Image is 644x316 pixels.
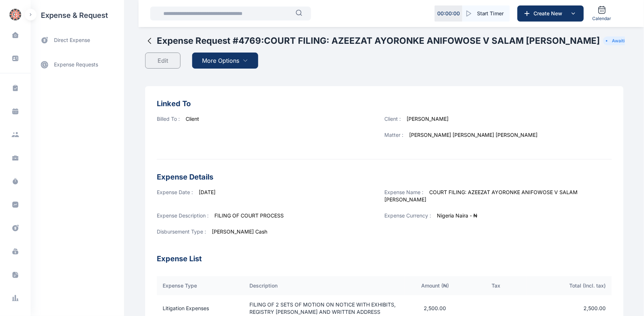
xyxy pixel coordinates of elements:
[407,116,449,122] span: [PERSON_NAME]
[54,36,90,44] span: direct expense
[31,56,124,73] a: expense requests
[477,10,504,17] span: Start Timer
[31,31,124,50] a: direct expense
[214,212,284,219] span: FILING OF COURT PROCESS
[145,53,181,69] button: Edit
[437,212,477,219] span: Nigeria Naira - ₦
[517,5,584,22] button: Create New
[384,116,401,122] span: Client :
[157,228,206,235] span: Disbursement Type :
[157,98,612,109] h3: Linked To
[157,212,209,219] span: Expense Description :
[384,189,578,203] span: COURT FILING: AZEEZAT AYORONKE ANIFOWOSE V SALAM [PERSON_NAME]
[466,276,527,295] th: Tax
[405,276,466,295] th: Amount ( ₦ )
[157,244,612,265] h3: Expense List
[157,189,193,195] span: Expense Date :
[384,212,431,219] span: Expense Currency :
[527,276,612,295] th: Total (Incl. tax)
[590,3,614,24] a: Calendar
[593,16,612,22] span: Calendar
[462,5,510,22] button: Start Timer
[157,171,612,183] h3: Expense Details
[384,189,423,195] span: Expense Name :
[384,132,403,138] span: Matter :
[199,189,216,195] span: [DATE]
[157,35,600,47] h2: Expense Request # 4769 : COURT FILING: AZEEZAT AYORONKE ANIFOWOSE V SALAM [PERSON_NAME]
[531,10,569,17] span: Create New
[157,276,241,295] th: Expense Type
[157,116,180,122] span: Billed To :
[202,56,240,65] span: More Options
[212,228,267,235] span: [PERSON_NAME] Cash
[145,47,186,74] a: Edit
[31,50,124,73] div: expense requests
[186,116,199,122] span: Client
[409,132,538,138] span: [PERSON_NAME] [PERSON_NAME] [PERSON_NAME]
[437,10,460,17] p: 00 : 00 : 00
[241,276,405,295] th: Description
